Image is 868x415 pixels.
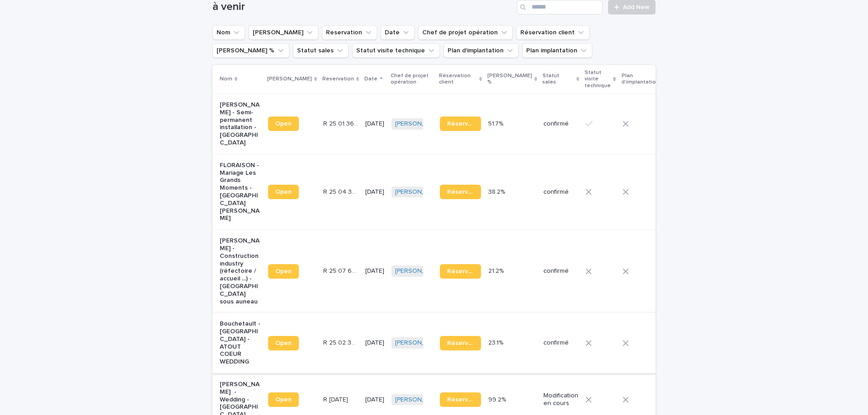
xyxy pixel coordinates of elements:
[275,268,292,275] span: Open
[220,162,261,222] p: FLORAISON - Mariage Les Grands Moments - [GEOGRAPHIC_DATA][PERSON_NAME]
[275,189,292,195] span: Open
[212,43,289,58] button: Marge %
[440,392,481,407] a: Réservation
[395,267,444,275] a: [PERSON_NAME]
[395,188,444,196] a: [PERSON_NAME]
[487,71,532,88] p: [PERSON_NAME] %
[365,120,384,128] p: [DATE]
[440,117,481,131] a: Réservation
[622,71,659,88] p: Plan d'implantation
[275,121,292,127] span: Open
[543,120,578,128] p: confirmé
[516,25,590,40] button: Réservation client
[220,74,232,84] p: Nom
[439,71,477,88] p: Réservation client
[322,25,377,40] button: Reservation
[249,25,318,40] button: Lien Stacker
[275,340,292,346] span: Open
[447,121,474,127] span: Réservation
[542,71,574,88] p: Statut sales
[488,187,507,196] p: 38.2%
[447,189,474,195] span: Réservation
[323,337,360,347] p: R 25 02 3867
[212,313,726,373] tr: Bouchetault - [GEOGRAPHIC_DATA] - ATOUT COEUR WEDDINGOpenR 25 02 3867R 25 02 3867 [DATE][PERSON_N...
[395,120,444,128] a: [PERSON_NAME]
[220,320,261,366] p: Bouchetault - [GEOGRAPHIC_DATA] - ATOUT COEUR WEDDING
[212,230,726,313] tr: [PERSON_NAME] - Construction industry (réfectoire / accueil ...) - [GEOGRAPHIC_DATA] sous auneauO...
[543,188,578,196] p: confirmé
[365,267,384,275] p: [DATE]
[522,43,592,58] button: Plan implantation
[488,266,505,275] p: 21.2%
[447,268,474,275] span: Réservation
[381,25,415,40] button: Date
[488,337,505,347] p: 23.1%
[220,237,261,305] p: [PERSON_NAME] - Construction industry (réfectoire / accueil ...) - [GEOGRAPHIC_DATA] sous auneau
[323,394,350,404] p: R 25 01 2071
[365,188,384,196] p: [DATE]
[322,74,354,84] p: Reservation
[488,118,505,128] p: 51.7%
[585,68,611,91] p: Statut visite technique
[268,336,299,350] a: Open
[395,339,444,347] a: [PERSON_NAME]
[268,264,299,279] a: Open
[268,185,299,199] a: Open
[323,118,360,128] p: R 25 01 3620
[543,267,578,275] p: confirmé
[447,396,474,403] span: Réservation
[543,339,578,347] p: confirmé
[488,394,508,404] p: 99.2%
[364,74,377,84] p: Date
[323,266,360,275] p: R 25 07 653
[365,396,384,404] p: [DATE]
[293,43,349,58] button: Statut sales
[352,43,440,58] button: Statut visite technique
[365,339,384,347] p: [DATE]
[212,154,726,229] tr: FLORAISON - Mariage Les Grands Moments - [GEOGRAPHIC_DATA][PERSON_NAME]OpenR 25 04 3922R 25 04 39...
[418,25,513,40] button: Chef de projet opération
[623,4,650,10] span: Add New
[395,396,444,404] a: [PERSON_NAME]
[440,264,481,279] a: Réservation
[440,336,481,350] a: Réservation
[391,71,434,88] p: Chef de projet opération
[443,43,519,58] button: Plan d'implantation
[212,93,726,154] tr: [PERSON_NAME] - Semi-permanent installation - [GEOGRAPHIC_DATA]OpenR 25 01 3620R 25 01 3620 [DATE...
[447,340,474,346] span: Réservation
[212,25,245,40] button: Nom
[212,0,513,14] h1: à venir
[440,185,481,199] a: Réservation
[275,396,292,403] span: Open
[268,117,299,131] a: Open
[323,187,360,196] p: R 25 04 3922
[543,392,578,407] p: Modification en cours
[220,101,261,147] p: [PERSON_NAME] - Semi-permanent installation - [GEOGRAPHIC_DATA]
[267,74,312,84] p: [PERSON_NAME]
[268,392,299,407] a: Open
